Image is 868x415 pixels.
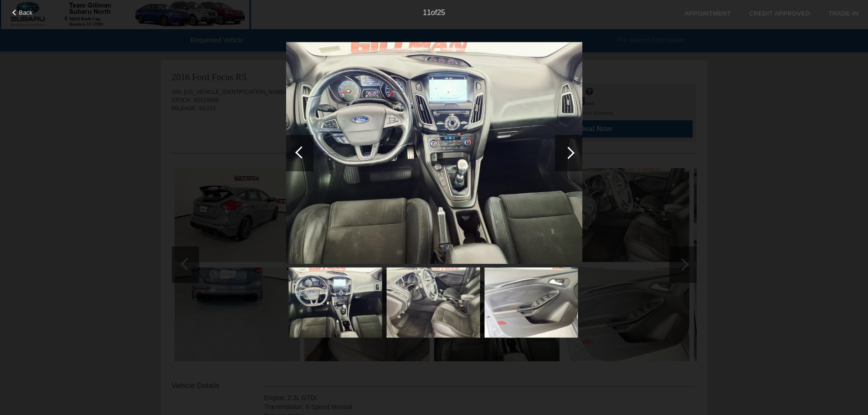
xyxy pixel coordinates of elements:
[684,10,731,17] a: Appointment
[286,42,582,264] img: image.aspx
[484,267,578,338] img: image.aspx
[828,10,859,17] a: Trade-In
[288,267,382,338] img: image.aspx
[437,9,445,16] span: 25
[749,10,810,17] a: Credit Approved
[423,9,431,16] span: 11
[386,267,480,338] img: image.aspx
[19,9,33,16] span: Back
